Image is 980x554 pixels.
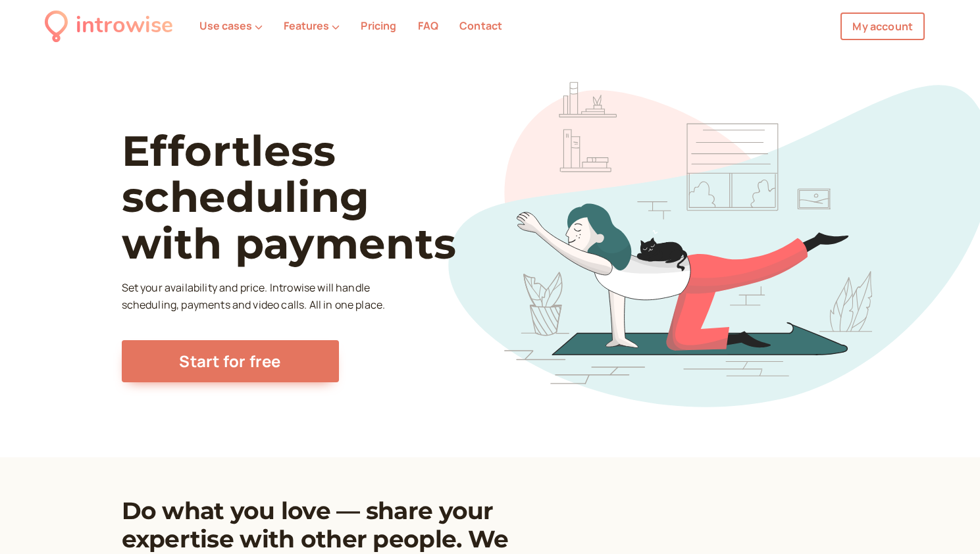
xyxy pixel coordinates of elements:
[122,340,339,382] a: Start for free
[418,18,438,33] a: FAQ
[45,8,173,44] a: introwise
[122,128,504,266] h1: Effortless scheduling with payments
[361,18,396,33] a: Pricing
[122,280,389,314] p: Set your availability and price. Introwise will handle scheduling, payments and video calls. All ...
[284,20,340,32] button: Features
[840,13,925,40] a: My account
[459,18,502,33] a: Contact
[199,20,263,32] button: Use cases
[76,8,173,44] div: introwise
